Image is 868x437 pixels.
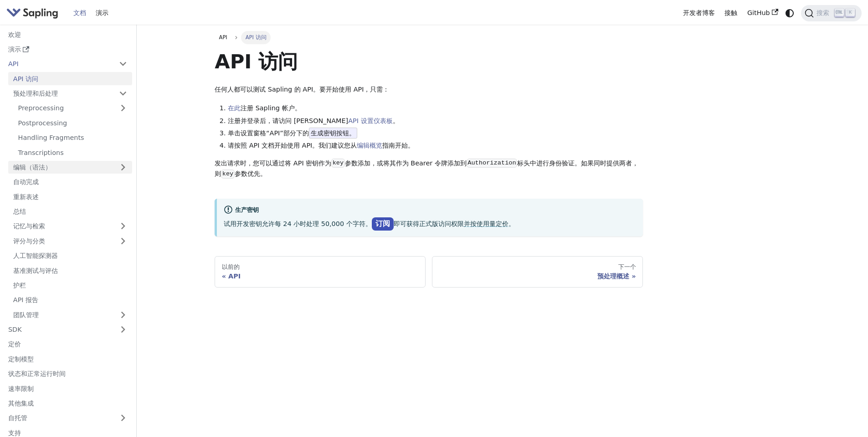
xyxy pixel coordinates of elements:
font: API 报告 [13,296,38,303]
a: Postprocessing [13,116,132,129]
a: API [3,57,114,71]
font: 生成密钥按钮。 [311,129,355,137]
font: 人工智能探测器 [13,252,58,259]
font: 基准测试与评估 [13,267,58,274]
code: key [221,170,234,179]
font: 。 [295,104,301,112]
font: 试用开发密钥允许每 24 小时处理 50,000 个字符。 [224,220,372,227]
font: 欢迎 [8,31,21,38]
a: 并按使用量定价 [464,220,508,227]
font: 参数添加，或将其作为 Bearer 令牌添加到 [345,159,467,167]
button: 展开侧边栏类别“SDK” [114,323,132,336]
font: 自托管 [8,414,27,422]
a: 重新表述 [8,190,132,203]
a: 团队管理 [8,308,132,321]
img: Sapling.ai [6,6,58,20]
font: GitHub [747,9,770,16]
a: 记忆与检索 [8,220,132,233]
font: 速率限制 [8,385,34,392]
a: API [215,31,231,44]
font: 预处理概述 [597,272,629,280]
font: SDK [8,326,22,333]
font: 参数优先。 [235,170,267,177]
a: 下一个预处理概述 [432,256,643,287]
a: API 报告 [8,293,132,307]
font: 接触 [724,9,737,16]
font: 下一个 [618,263,636,270]
font: 搜索 [817,9,829,16]
font: 开发者博客 [683,9,715,16]
font: 其他集成 [8,400,34,407]
font: API 访问 [246,34,267,41]
nav: 面包屑 [215,31,643,44]
a: 其他集成 [3,397,132,410]
a: 定制模型 [3,352,132,365]
a: 在此 [228,104,241,112]
button: 搜索 (Ctrl+K) [801,5,862,21]
a: 状态和正常运行时间 [3,367,132,380]
font: 指南开始。 [382,142,414,149]
font: API 访问 [215,50,298,73]
font: 演示 [96,9,108,16]
a: 速率限制 [3,382,132,395]
a: 护栏 [8,279,132,292]
a: 定价 [3,338,132,351]
font: 支持 [8,429,21,437]
font: 。 [393,117,399,124]
code: Authorization [467,159,517,168]
font: 请按照 API 文档开始使用 API。我们建议您从 [228,142,357,149]
font: 护栏 [13,282,26,289]
button: 在暗模式和亮模式之间切换（当前为系统模式） [783,6,796,20]
a: API 设置仪表板 [348,117,392,124]
font: API [219,34,227,41]
a: 接触 [719,6,742,20]
a: 文档 [68,6,91,20]
nav: 文档页面 [215,256,643,287]
a: GitHub [742,6,783,20]
font: 文档 [73,9,86,16]
font: 重新表述 [13,193,39,201]
font: 编辑（语法） [13,164,51,171]
code: key [331,159,344,168]
a: 欢迎 [3,28,132,41]
a: 演示 [3,43,132,56]
font: 单击 [228,129,241,137]
a: 评分与分类 [8,234,132,247]
kbd: K [846,9,855,17]
a: 编辑（语法） [8,161,132,174]
font: 团队管理 [13,311,39,319]
button: 折叠侧边栏类别“API” [114,57,132,71]
a: 编辑概览 [357,142,382,149]
font: 任何人都可以测试 Sapling 的 API。要开始使用 API，只需： [215,86,389,93]
font: 发出请求时，您可以通过将 API 密钥作为 [215,159,331,167]
font: 预处理和后处理 [13,90,58,97]
font: 注册并登录后，请访问 [PERSON_NAME] [228,117,348,124]
a: 演示 [91,6,113,20]
a: 总结 [8,205,132,218]
a: 预处理和后处理 [8,87,132,100]
a: 自托管 [3,411,132,425]
font: 即可获得正式版访问权限 [394,220,464,227]
a: Sapling.ai [6,6,62,20]
a: Transcriptions [13,146,132,159]
a: 自动完成 [8,175,132,189]
font: 自动完成 [13,178,39,185]
a: Preprocessing [13,102,132,115]
font: 状态和正常运行时间 [8,370,66,377]
a: 基准测试与评估 [8,264,132,277]
font: 定制模型 [8,355,34,363]
font: 。 [508,220,515,227]
font: API 访问 [13,75,38,82]
a: Handling Fragments [13,131,132,144]
font: 生产密钥 [235,207,259,214]
a: 人工智能探测器 [8,249,132,262]
font: 记忆与检索 [13,222,45,230]
font: 订阅 [375,219,390,228]
font: 注册 Sapling 帐户 [241,104,295,112]
a: 以前的API [215,256,426,287]
font: 演示 [8,46,21,53]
